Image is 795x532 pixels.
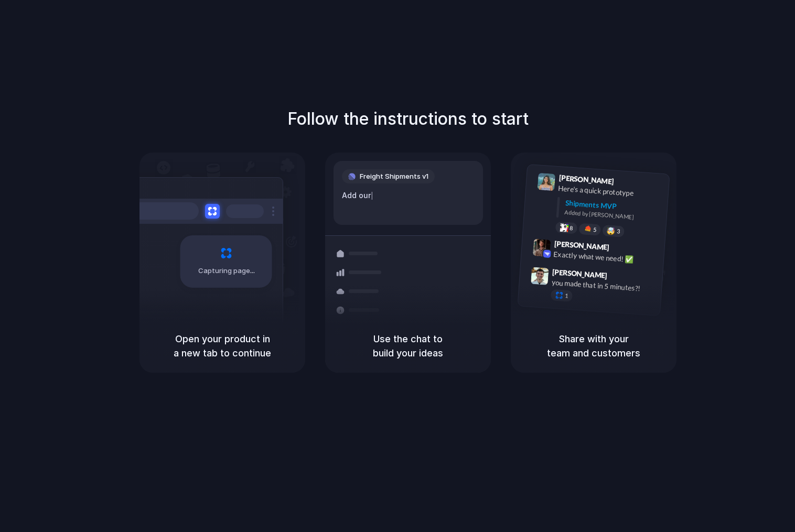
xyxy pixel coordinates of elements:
span: Capturing page [198,266,256,276]
div: Exactly what we need! ✅ [553,248,658,266]
span: [PERSON_NAME] [552,266,608,281]
span: 5 [593,226,597,232]
span: 9:42 AM [613,243,634,255]
h5: Share with your team and customers [523,332,664,360]
h5: Use the chat to build your ideas [338,332,478,360]
span: | [371,191,373,200]
span: Freight Shipments v1 [360,171,428,182]
div: you made that in 5 minutes?! [551,277,656,295]
span: 3 [617,229,620,234]
span: 1 [565,293,568,299]
div: Add our [342,190,475,201]
div: Here's a quick prototype [558,182,663,200]
span: [PERSON_NAME] [554,237,609,253]
div: Added by [PERSON_NAME] [564,208,661,223]
h5: Open your product in a new tab to continue [152,332,293,360]
span: 9:41 AM [617,177,639,189]
div: Shipments MVP [565,197,662,214]
span: [PERSON_NAME] [558,172,614,187]
div: 🤯 [607,227,616,235]
h1: Follow the instructions to start [287,106,529,132]
span: 8 [570,225,573,231]
span: 9:47 AM [610,271,632,284]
